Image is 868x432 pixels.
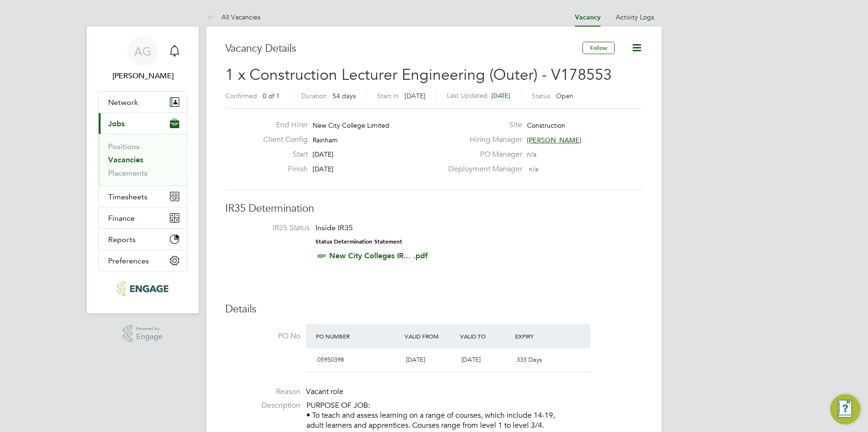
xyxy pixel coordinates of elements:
a: New City Colleges IR... .pdf [329,251,428,260]
span: AG [134,45,151,57]
span: 54 days [332,92,356,100]
button: Reports [99,229,187,250]
h3: Details [225,302,643,316]
nav: Main navigation [87,27,199,313]
label: Description [225,401,300,411]
span: [DATE] [491,92,510,100]
label: Last Updated [447,91,488,100]
span: Jobs [108,119,125,128]
div: Expiry [513,328,568,345]
div: PO Number [314,328,402,345]
label: Reason [225,387,300,397]
a: Vacancy [575,13,600,21]
label: Duration [301,92,327,100]
label: Status [532,92,550,100]
img: carbonrecruitment-logo-retina.png [117,281,168,296]
span: [DATE] [313,150,333,159]
label: Site [443,120,522,130]
button: Network [99,92,187,113]
button: Timesheets [99,186,187,207]
span: Ajay Gandhi [98,70,187,82]
label: Start [256,150,308,160]
span: Network [108,98,138,107]
h3: Vacancy Details [225,42,582,56]
span: [DATE] [406,356,425,364]
label: IR35 Status [235,223,310,233]
label: Start In [377,92,399,100]
span: Inside IR35 [315,223,353,232]
span: Engage [136,333,163,341]
span: [DATE] [313,165,333,173]
span: 05950398 [317,356,344,364]
div: Valid To [458,328,513,345]
label: Finish [256,164,308,174]
h3: IR35 Determination [225,202,643,216]
span: [DATE] [462,356,480,364]
a: Vacancies [108,155,143,164]
a: All Vacancies [206,13,260,21]
a: Powered byEngage [123,325,163,343]
button: Finance [99,207,187,228]
span: Preferences [108,256,149,265]
span: Open [556,92,573,100]
label: Client Config [256,135,308,145]
label: End Hirer [256,120,308,130]
span: 1 x Construction Lecturer Engineering (Outer) - V178553 [225,66,612,84]
button: Follow [582,42,615,54]
label: PO Manager [443,150,522,160]
span: Rainham [313,136,338,144]
a: Positions [108,142,139,151]
span: Finance [108,214,135,223]
a: Placements [108,169,148,178]
strong: Status Determination Statement [315,238,402,245]
span: [PERSON_NAME] [527,136,582,144]
button: Jobs [99,113,187,134]
label: Hiring Manager [443,135,522,145]
div: Valid From [402,328,458,345]
span: Vacant role [306,387,343,396]
button: Engage Resource Center [830,394,860,424]
span: Reports [108,235,136,244]
span: Timesheets [108,192,148,201]
button: Preferences [99,250,187,271]
span: 333 Days [517,356,542,364]
span: Construction [527,121,565,130]
span: [DATE] [405,92,425,100]
label: Deployment Manager [443,164,522,174]
a: Go to home page [98,281,187,296]
span: 0 of 1 [263,92,280,100]
span: n/a [527,150,536,159]
a: Activity Logs [616,13,654,21]
label: Confirmed [225,92,257,100]
div: Jobs [99,134,187,186]
label: PO No [225,331,300,341]
span: New City College Limited [313,121,389,130]
span: Powered by [136,325,163,333]
a: AG[PERSON_NAME] [98,36,187,82]
span: n/a [529,165,538,173]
